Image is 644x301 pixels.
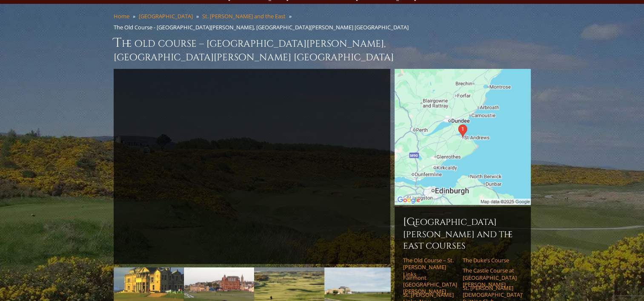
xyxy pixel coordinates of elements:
a: Fairmont [GEOGRAPHIC_DATA][PERSON_NAME] [403,274,457,295]
a: The Duke’s Course [463,257,517,264]
a: Home [114,12,129,20]
a: The Castle Course at [GEOGRAPHIC_DATA][PERSON_NAME] [463,267,517,288]
a: St. [PERSON_NAME] and the East [202,12,286,20]
img: Google Map of St Andrews Links, St Andrews, United Kingdom [395,69,531,205]
a: [GEOGRAPHIC_DATA] [139,12,193,20]
h1: The Old Course – [GEOGRAPHIC_DATA][PERSON_NAME], [GEOGRAPHIC_DATA][PERSON_NAME] [GEOGRAPHIC_DATA] [114,34,531,64]
h6: [GEOGRAPHIC_DATA][PERSON_NAME] and the East Courses [403,215,522,252]
li: The Old Course - [GEOGRAPHIC_DATA][PERSON_NAME], [GEOGRAPHIC_DATA][PERSON_NAME] [GEOGRAPHIC_DATA] [114,23,412,31]
a: The Old Course – St. [PERSON_NAME] Links [403,257,457,278]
